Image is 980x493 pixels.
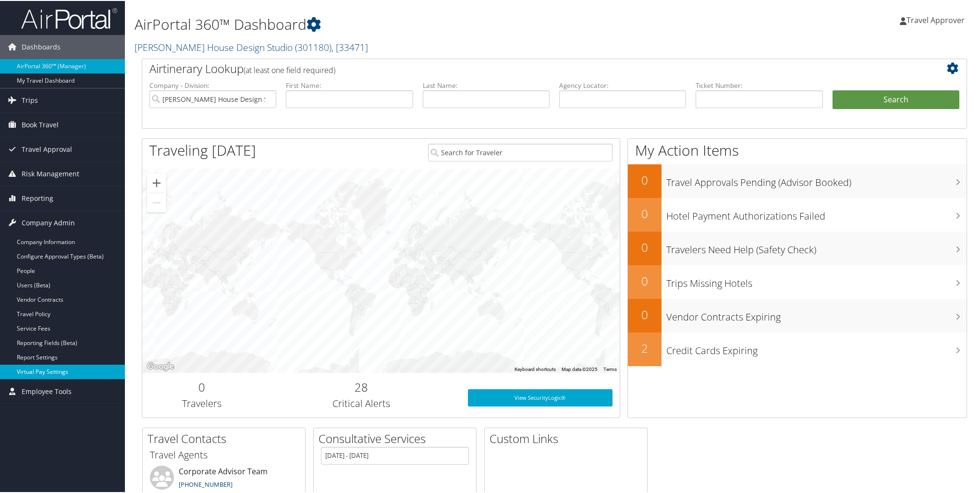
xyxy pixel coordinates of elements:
[490,430,647,446] h2: Custom Links
[149,139,256,160] h1: Traveling [DATE]
[603,366,617,371] a: Terms (opens in new tab)
[22,161,79,185] span: Risk Management
[666,271,967,289] h3: Trips Missing Hotels
[22,185,53,210] span: Reporting
[149,378,254,394] h2: 0
[135,13,694,34] h1: AirPortal 360™ Dashboard
[423,80,550,89] label: Last Name:
[562,366,598,371] span: Map data ©2025
[628,171,661,187] h2: 0
[147,173,166,192] button: Zoom in
[147,192,166,211] button: Zoom out
[628,298,967,332] a: 0Vendor Contracts Expiring
[628,332,967,365] a: 2Credit Cards Expiring
[628,264,967,298] a: 0Trips Missing Hotels
[22,87,38,111] span: Trips
[628,306,661,322] h2: 0
[135,40,368,53] a: [PERSON_NAME] House Design Studio
[666,170,967,188] h3: Travel Approvals Pending (Advisor Booked)
[628,139,967,160] h1: My Action Items
[628,205,661,221] h2: 0
[244,64,335,74] span: (at least one field required)
[179,479,233,488] a: [PHONE_NUMBER]
[22,112,59,136] span: Book Travel
[428,143,612,160] input: Search for Traveler
[331,40,368,53] span: , [ 33471 ]
[468,388,612,406] a: View SecurityLogic®
[514,365,556,372] button: Keyboard shortcuts
[150,447,298,461] h3: Travel Agents
[833,89,959,109] button: Search
[628,197,967,231] a: 0Hotel Payment Authorizations Failed
[318,430,476,446] h2: Consultative Services
[666,338,967,357] h3: Credit Cards Expiring
[149,396,254,409] h3: Travelers
[696,80,822,89] label: Ticket Number:
[295,40,331,53] span: ( 301180 )
[147,430,305,446] h2: Travel Contacts
[149,80,276,89] label: Company - Division:
[22,379,72,403] span: Employee Tools
[21,6,117,29] img: airportal-logo.png
[145,359,176,372] img: Google
[900,5,974,34] a: Travel Approver
[22,136,72,160] span: Travel Approval
[628,163,967,197] a: 0Travel Approvals Pending (Advisor Booked)
[628,238,661,255] h2: 0
[22,210,75,234] span: Company Admin
[269,396,453,409] h3: Critical Alerts
[269,378,453,394] h2: 28
[628,339,661,356] h2: 2
[666,204,967,222] h3: Hotel Payment Authorizations Failed
[628,231,967,264] a: 0Travelers Need Help (Safety Check)
[666,305,967,323] h3: Vendor Contracts Expiring
[559,80,686,89] label: Agency Locator:
[145,359,176,372] a: Open this area in Google Maps (opens a new window)
[22,34,61,58] span: Dashboards
[286,80,413,89] label: First Name:
[149,60,891,76] h2: Airtinerary Lookup
[906,14,965,25] span: Travel Approver
[628,272,661,288] h2: 0
[666,237,967,256] h3: Travelers Need Help (Safety Check)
